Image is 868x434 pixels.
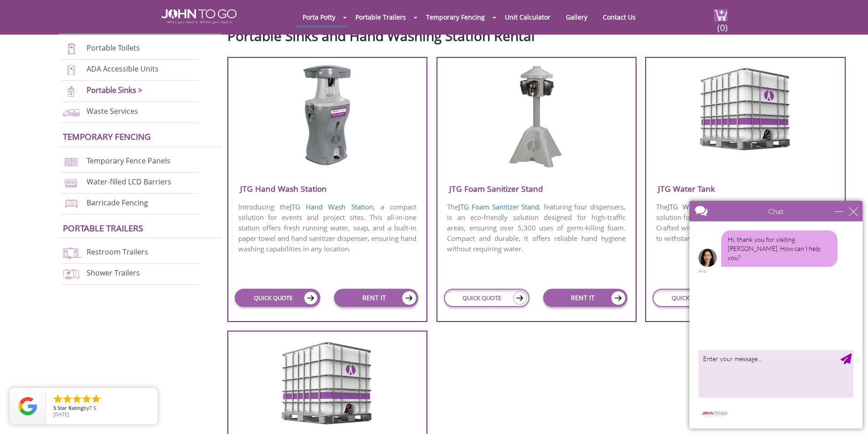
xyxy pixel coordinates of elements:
img: icon [513,291,527,305]
img: icon [402,291,416,305]
a: Temporary Fence Panels [87,156,170,166]
img: cart a [714,9,728,21]
img: JOHN to go [161,9,236,24]
img: waste-services-new.png [62,106,81,118]
a: Portable Sinks > [87,85,143,95]
img: icon [611,291,626,305]
a: RENT IT [334,289,418,307]
img: portable-toilets-new.png [62,43,81,55]
iframe: Live Chat Box [684,195,868,434]
a: Portable trailers [63,222,143,234]
a: QUICK QUOTE [652,289,738,307]
a: Unit Calculator [498,8,557,26]
p: Introducing the , a compact solution for events and project sites. This all-in-one station offers... [228,201,426,255]
img: portable-sinks-new.png [62,85,81,97]
a: Gallery [559,8,594,26]
span: 5 [53,404,56,411]
span: T S [89,404,96,411]
a: Porta Potty [296,8,342,26]
a: Porta Potties [63,18,124,30]
span: [DATE] [53,411,69,418]
a: Water-filled LCD Barriers [87,177,171,187]
a: JTG Water Tank [668,202,719,211]
img: handwash-station.png.webp [298,64,356,167]
h3: JTG Foam Sanitizer Stand [437,181,636,196]
li:  [81,393,92,404]
li:  [91,393,102,404]
a: Shower Trailers [87,268,140,278]
a: Restroom Trailers [87,247,148,257]
a: JTG Hand Wash Station [290,202,373,211]
img: shower-trailers-new.png [62,268,81,280]
p: The is a durable and efficient storage solution for maintaining a readily available water supply.... [646,201,844,245]
a: Temporary Fencing [419,8,492,26]
img: icon [304,291,318,305]
span: Star Rating [57,404,83,411]
a: Waste Services [87,106,138,116]
img: foam-sanitizor.png.webp [505,64,567,168]
img: water-tank-refills.png.webp [278,338,376,425]
img: water-tank.png.webp [696,64,795,151]
a: Portable Toilets [87,43,140,53]
img: barricade-fencing-icon-new.png [62,198,81,210]
a: RENT IT [543,289,627,307]
img: chan-link-fencing-new.png [62,156,81,168]
li:  [52,393,63,404]
a: Portable Trailers [349,8,413,26]
a: Temporary Fencing [63,131,151,142]
img: Review Rating [19,397,37,415]
span: by [53,405,150,412]
img: restroom-trailers-new.png [62,247,81,259]
span: (0) [717,14,728,34]
a: QUICK QUOTE [235,289,320,307]
h3: JTG Water Tank [646,181,844,196]
img: ADA-units-new.png [62,64,81,76]
a: JTG Foam Sanitizer Stand [458,202,539,211]
li:  [62,393,73,404]
p: The , featuring four dispensers, is an eco-friendly solution designed for high-traffic areas, ens... [437,201,636,255]
h3: JTG Hand Wash Station [228,181,426,196]
img: water-filled%20barriers-new.png [62,177,81,189]
h2: Portable Sinks and Hand Washing Station Rental [227,24,854,43]
a: ADA Accessible Units [87,64,159,74]
a: Contact Us [596,8,642,26]
a: Barricade Fencing [87,198,148,208]
li:  [72,393,82,404]
a: QUICK QUOTE [444,289,529,307]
